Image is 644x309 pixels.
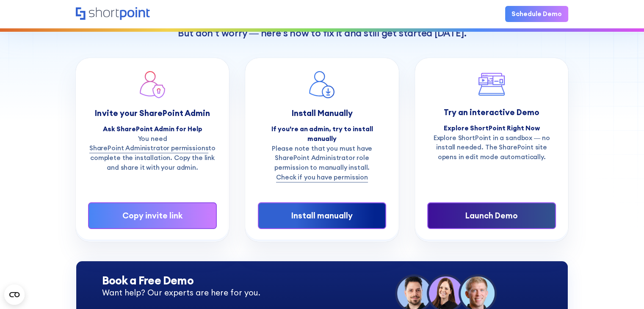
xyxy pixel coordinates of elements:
[89,143,209,153] a: SharePoint Administrator permissions
[258,202,386,229] a: Install manually
[427,202,556,229] a: Launch Demo
[88,134,216,173] p: You need to complete the installation. Copy the link and share it with your admin.
[444,124,540,132] strong: Explore ShortPoint Right Now
[258,144,386,182] p: Please note that you must have SharePoint Administrator role permission to manually install.
[4,284,25,305] button: Open CMP widget
[427,133,556,162] p: Explore ShortPoint in a sandbox — no install needed. The SharePoint site opens in edit mode autom...
[95,108,210,118] strong: Invite your SharePoint Admin
[76,7,151,21] a: Home
[102,287,322,299] p: Want help? Our experts are here for you.
[511,9,562,19] div: Schedule Demo
[271,210,373,222] div: Install manually
[76,13,569,39] h1: You don’t have the to complete the installation of ShortPoint. But don’t worry — here’s how to fi...
[602,268,644,309] iframe: Chat Widget
[102,274,322,287] h2: Book a Free Demo
[291,108,352,118] strong: Install Manually
[271,125,373,143] strong: If you're an admin, try to install manually
[102,125,202,133] strong: Ask SharePoint Admin for Help
[88,202,216,229] a: Copy invite link
[441,210,542,222] div: Launch Demo
[444,107,539,117] strong: Try an interactive Demo
[276,173,368,182] a: Check if you have permission
[102,210,203,222] div: Copy invite link
[505,6,568,22] a: Schedule Demo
